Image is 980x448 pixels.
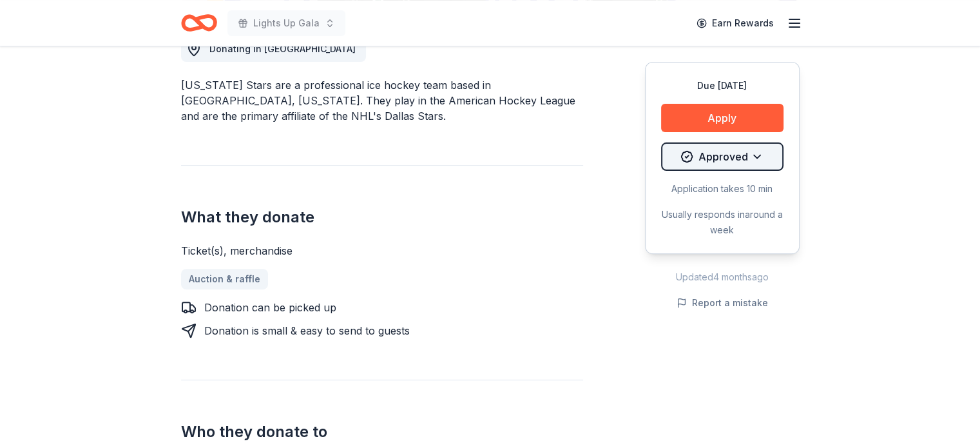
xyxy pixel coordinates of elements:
div: Donation is small & easy to send to guests [204,323,410,338]
div: Due [DATE] [661,78,783,93]
div: [US_STATE] Stars are a professional ice hockey team based in [GEOGRAPHIC_DATA], [US_STATE]. They ... [181,77,583,124]
div: Application takes 10 min [661,181,783,197]
h2: What they donate [181,207,583,228]
a: Auction & raffle [181,269,268,289]
span: Approved [698,148,748,165]
button: Approved [661,142,783,171]
button: Apply [661,104,783,132]
div: Donation can be picked up [204,300,336,315]
div: Updated 4 months ago [645,269,800,285]
button: Report a mistake [677,295,768,311]
span: Lights Up Gala [253,15,320,31]
span: Donating in [GEOGRAPHIC_DATA] [209,43,356,54]
a: Earn Rewards [689,12,782,35]
div: Usually responds in around a week [661,207,783,238]
a: Home [181,8,217,38]
button: Lights Up Gala [227,10,345,36]
h2: Who they donate to [181,422,583,442]
div: Ticket(s), merchandise [181,243,583,258]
